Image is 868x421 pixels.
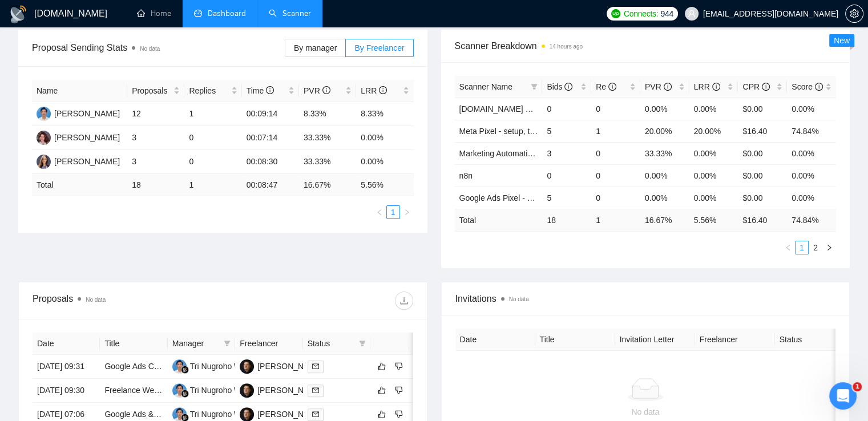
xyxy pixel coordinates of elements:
[689,187,738,209] td: 0.00%
[403,209,410,216] span: right
[266,86,274,94] span: info-circle
[32,174,127,196] td: Total
[37,131,51,145] img: LY
[395,296,413,305] span: download
[357,335,368,352] span: filter
[742,82,769,91] span: CPR
[190,360,263,373] div: Tri Nugroho Wibowo
[137,9,171,18] a: homeHome
[37,107,51,121] img: DS
[542,209,591,231] td: 18
[100,333,167,355] th: Title
[37,132,120,141] a: LY[PERSON_NAME]
[54,107,120,120] div: [PERSON_NAME]
[787,164,836,187] td: 0.00%
[822,241,836,254] li: Next Page
[738,164,787,187] td: $0.00
[373,205,386,219] button: left
[591,98,640,120] td: 0
[550,43,583,50] time: 14 hours ago
[531,83,538,90] span: filter
[9,5,27,23] img: logo
[694,82,720,91] span: LRR
[208,9,246,18] span: Dashboard
[104,362,305,371] a: Google Ads Conversion Tracking Setup for Squarespace
[695,329,775,351] th: Freelancer
[235,333,302,355] th: Freelancer
[312,387,319,394] span: mail
[299,150,356,174] td: 33.33%
[688,10,696,18] span: user
[459,127,615,136] a: Meta Pixel - setup, troubleshooting, tracking
[54,155,120,168] div: [PERSON_NAME]
[591,142,640,164] td: 0
[37,156,120,165] a: IV[PERSON_NAME]
[127,102,184,126] td: 12
[127,80,184,102] th: Proposals
[615,329,695,351] th: Invitation Letter
[738,187,787,209] td: $0.00
[738,98,787,120] td: $0.00
[785,244,792,251] span: left
[640,164,689,187] td: 0.00%
[455,329,535,351] th: Date
[455,39,837,53] span: Scanner Breakdown
[172,337,219,350] span: Manager
[809,241,822,254] li: 2
[375,407,389,421] button: like
[375,383,389,397] button: like
[184,126,241,150] td: 0
[689,209,738,231] td: 5.56 %
[378,410,386,419] span: like
[608,83,616,91] span: info-circle
[392,383,406,397] button: dislike
[240,361,323,370] a: DS[PERSON_NAME]
[190,384,263,396] div: Tri Nugroho Wibowo
[796,241,808,254] a: 1
[354,43,404,52] span: By Freelancer
[792,82,822,91] span: Score
[528,78,540,95] span: filter
[240,359,254,374] img: DS
[596,82,616,91] span: Re
[822,241,836,254] button: right
[189,84,228,97] span: Replies
[853,382,862,391] span: 1
[547,82,572,91] span: Bids
[611,9,620,18] img: upwork-logo.png
[181,366,189,374] img: gigradar-bm.png
[37,108,120,118] a: DS[PERSON_NAME]
[32,80,127,102] th: Name
[781,241,795,254] li: Previous Page
[242,102,299,126] td: 00:09:14
[33,355,100,379] td: [DATE] 09:31
[375,359,389,373] button: like
[845,9,863,18] a: setting
[132,84,171,97] span: Proposals
[640,120,689,142] td: 20.00%
[221,335,233,352] span: filter
[299,126,356,150] td: 33.33%
[378,362,386,371] span: like
[392,407,406,421] button: dislike
[395,362,403,371] span: dislike
[795,241,809,254] li: 1
[172,385,263,394] a: TNTri Nugroho Wibowo
[624,7,658,20] span: Connects:
[242,174,299,196] td: 00:08:47
[689,164,738,187] td: 0.00%
[392,359,406,373] button: dislike
[542,120,591,142] td: 5
[172,383,187,398] img: TN
[775,329,855,351] th: Status
[181,390,189,398] img: gigradar-bm.png
[361,86,387,95] span: LRR
[269,9,311,18] a: searchScanner
[738,209,787,231] td: $ 16.40
[846,9,863,18] span: setting
[194,9,202,17] span: dashboard
[247,86,274,95] span: Time
[387,206,399,218] a: 1
[542,164,591,187] td: 0
[535,329,615,351] th: Title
